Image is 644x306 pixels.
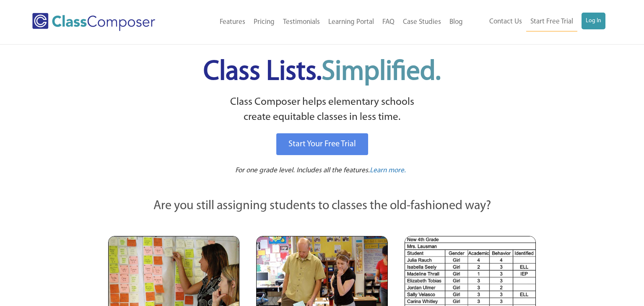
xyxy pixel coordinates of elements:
[288,140,356,148] span: Start Your Free Trial
[32,13,155,31] img: Class Composer
[203,59,441,86] span: Class Lists.
[582,13,605,29] a: Log In
[445,13,467,31] a: Blog
[216,13,249,31] a: Features
[235,167,370,174] span: For one grade level. Includes all the features.
[399,13,445,31] a: Case Studies
[378,13,399,31] a: FAQ
[370,166,406,176] a: Learn more.
[324,13,378,31] a: Learning Portal
[249,13,279,31] a: Pricing
[107,95,537,125] p: Class Composer helps elementary schools create equitable classes in less time.
[276,133,368,155] a: Start Your Free Trial
[370,167,406,174] span: Learn more.
[526,13,577,31] a: Start Free Trial
[279,13,324,31] a: Testimonials
[108,197,536,215] p: Are you still assigning students to classes the old-fashioned way?
[183,13,467,31] nav: Header Menu
[467,13,606,31] nav: Header Menu
[485,13,526,31] a: Contact Us
[322,59,441,86] span: Simplified.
